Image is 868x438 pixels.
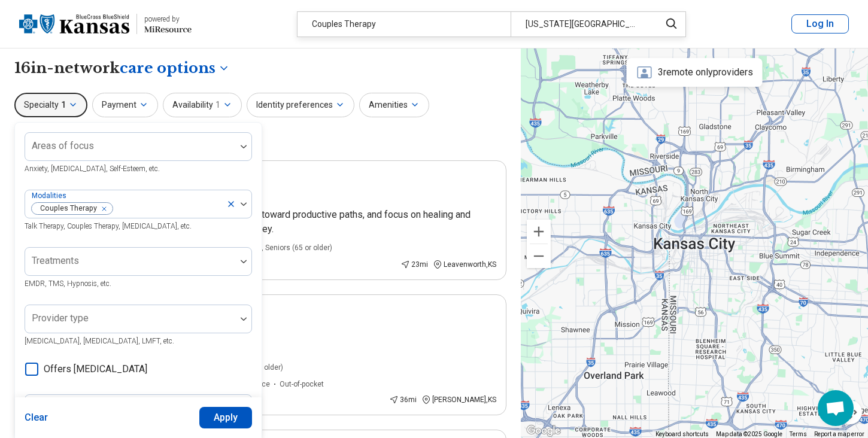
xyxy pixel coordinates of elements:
span: care options [120,58,216,78]
div: powered by [144,14,192,25]
p: Thank you for your interest in my practice! [60,342,496,356]
div: [US_STATE][GEOGRAPHIC_DATA], [GEOGRAPHIC_DATA] [511,12,652,36]
h1: 16 in-network [14,58,230,78]
button: Care options [120,58,230,78]
button: Availability1 [163,93,242,117]
span: EMDR, TMS, Hypnosis, etc. [25,279,111,288]
a: Terms (opens in new tab) [790,431,807,437]
button: Amenities [359,93,429,117]
div: 23 mi [400,259,428,270]
button: Clear [25,407,48,428]
div: Leavenworth , KS [433,259,496,270]
button: Identity preferences [247,93,354,117]
span: 1 [216,99,220,111]
img: Blue Cross Blue Shield Kansas [19,10,129,38]
a: Blue Cross Blue Shield Kansaspowered by [19,10,192,38]
span: 1 [61,99,66,111]
span: Couples Therapy [32,203,101,214]
span: Talk Therapy, Couples Therapy, [MEDICAL_DATA], etc. [25,222,192,230]
button: Apply [199,407,253,428]
label: Provider type [32,312,89,324]
span: Out-of-pocket [280,379,324,390]
div: 3 remote only providers [627,58,763,87]
button: Zoom in [527,220,551,244]
a: Report a map error [814,431,864,437]
label: Treatments [32,255,79,266]
span: Offers [MEDICAL_DATA] [44,362,147,376]
div: [PERSON_NAME] , KS [421,394,496,405]
div: Couples Therapy [298,12,511,36]
label: Areas of focus [32,140,94,151]
span: Anxiety, [MEDICAL_DATA], Self-Esteem, etc. [25,165,160,173]
span: [MEDICAL_DATA], [MEDICAL_DATA], LMFT, etc. [25,337,174,345]
p: At SCC you will learn to channel your pain, move toward productive paths, and focus on healing an... [60,208,496,236]
button: Specialty1 [14,93,87,117]
button: Payment [92,93,158,117]
label: Modalities [32,191,69,200]
button: Log In [791,14,849,34]
div: Open chat [818,390,854,426]
span: Map data ©2025 Google [716,431,782,437]
button: Zoom out [527,244,551,268]
div: 36 mi [389,394,417,405]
